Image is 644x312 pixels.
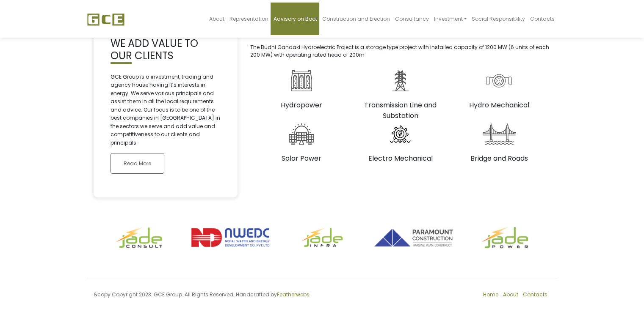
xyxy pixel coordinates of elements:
span: Contacts [530,15,555,22]
img: Jade Consult [100,227,179,248]
span: Construction and Erection [322,15,390,22]
h2: WE ADD VALUE TO OUR CLIENTS [111,38,221,62]
span: About [209,15,224,22]
p: GCE Group is a investment, trading and agency house having it’s interests in energy. We serve var... [111,73,221,147]
a: Contacts [528,3,557,35]
a: Advisory on Boot [271,3,319,35]
a: About [206,3,227,35]
h3: Solar Power [259,153,345,164]
a: Contacts [523,291,547,298]
img: Nwedc [191,227,270,248]
span: Investment [434,15,462,22]
h3: Electro Mechanical [357,153,443,164]
a: Consultancy [392,3,431,35]
a: Investment [431,3,469,35]
img: Jade Power [466,227,544,248]
img: Jade Infra [283,227,362,248]
a: Featherwebs [277,291,310,298]
img: GCE Group [87,13,124,26]
a: Read More [111,153,164,174]
h3: Transmission Line and Substation [357,100,443,121]
a: Home [483,291,498,298]
a: Representation [227,3,271,35]
a: About [503,291,518,298]
img: Paramount Construction [374,227,453,248]
div: &copy Copyright 2023. GCE Group. All Rights Reserved. Handcrafted by [87,291,322,304]
h3: Hydropower [259,100,345,110]
h3: Hydro Mechanical [456,100,542,110]
a: Construction and Erection [319,3,392,35]
span: Social Responsibility [472,15,525,22]
p: The Budhi Gandaki Hydroelectric Project is a storage type project with installed capacity of 1200... [250,44,551,59]
a: Social Responsibility [469,3,528,35]
h3: Bridge and Roads [456,153,542,164]
span: Consultancy [395,15,428,22]
span: Representation [229,15,268,22]
span: Advisory on Boot [273,15,317,22]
